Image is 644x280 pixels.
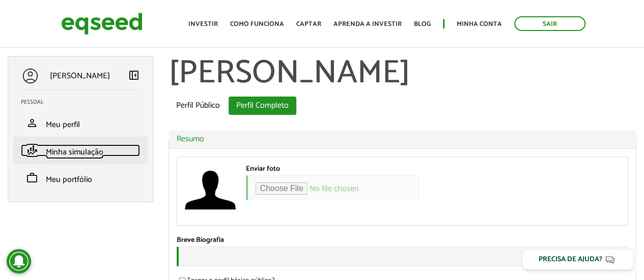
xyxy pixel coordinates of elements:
[414,21,431,27] a: Blog
[26,144,38,157] span: finance_mode
[46,118,80,132] span: Meu perfil
[46,173,92,186] span: Meu portfólio
[21,144,140,157] a: finance_modeMinha simulação
[169,97,228,115] a: Perfil Público
[61,10,143,37] img: EqSeed
[185,165,236,215] img: Foto de Thomas Zabel Sgarioni
[21,117,140,129] a: personMeu perfil
[514,16,585,31] a: Sair
[296,21,321,27] a: Captar
[185,165,236,215] a: Ver perfil do usuário.
[13,164,148,192] li: Meu portfólio
[457,21,502,27] a: Minha conta
[229,97,296,115] a: Perfil Completo
[177,135,628,143] a: Resumo
[333,21,402,27] a: Aprenda a investir
[21,172,140,184] a: workMeu portfólio
[169,56,636,91] h1: [PERSON_NAME]
[128,69,140,83] a: Colapsar menu
[26,172,38,184] span: work
[177,237,224,244] label: Breve Biografia
[46,145,103,159] span: Minha simulação
[13,137,148,164] li: Minha simulação
[26,117,38,129] span: person
[246,166,280,173] label: Enviar foto
[21,99,148,105] h2: Pessoal
[230,21,284,27] a: Como funciona
[50,71,110,81] p: [PERSON_NAME]
[128,69,140,81] span: left_panel_close
[13,109,148,137] li: Meu perfil
[188,21,218,27] a: Investir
